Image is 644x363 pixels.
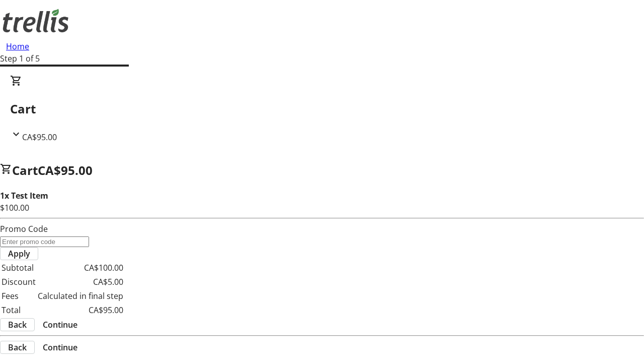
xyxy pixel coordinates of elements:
[8,341,27,353] span: Back
[37,275,124,288] td: CA$5.00
[43,319,77,331] span: Continue
[1,275,36,288] td: Discount
[10,100,634,118] h2: Cart
[1,304,36,317] td: Total
[37,289,124,302] td: Calculated in final step
[12,162,38,178] span: Cart
[37,261,124,274] td: CA$100.00
[8,248,30,260] span: Apply
[35,341,86,353] button: Continue
[43,341,77,353] span: Continue
[8,319,27,331] span: Back
[22,132,57,143] span: CA$95.00
[35,319,86,331] button: Continue
[1,289,36,302] td: Fees
[38,162,93,178] span: CA$95.00
[37,304,124,317] td: CA$95.00
[1,261,36,274] td: Subtotal
[10,75,634,143] div: CartCA$95.00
